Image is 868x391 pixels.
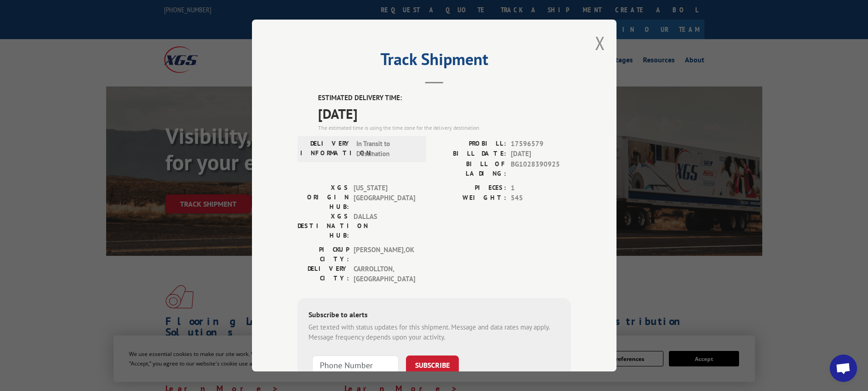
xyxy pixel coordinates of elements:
h2: Track Shipment [298,53,571,70]
span: 1 [511,183,571,193]
span: 17596579 [511,139,571,149]
label: BILL OF LADING: [434,159,506,178]
label: PIECES: [434,183,506,193]
label: WEIGHT: [434,193,506,203]
div: Open chat [830,355,857,382]
span: [US_STATE][GEOGRAPHIC_DATA] [354,183,415,212]
span: 545 [511,193,571,203]
label: PROBILL: [434,139,506,149]
span: DALLAS [354,212,415,240]
button: Close modal [595,31,605,55]
span: [DATE] [511,149,571,159]
label: XGS ORIGIN HUB: [298,183,349,212]
div: Get texted with status updates for this shipment. Message and data rates may apply. Message frequ... [308,322,560,343]
span: [PERSON_NAME] , OK [354,245,415,264]
div: Subscribe to alerts [308,309,560,322]
div: The estimated time is using the time zone for the delivery destination. [318,124,571,132]
span: [DATE] [318,103,571,124]
span: In Transit to Destination [356,139,418,159]
label: ESTIMATED DELIVERY TIME: [318,93,571,103]
label: DELIVERY CITY: [298,264,349,284]
input: Phone Number [312,355,399,375]
label: XGS DESTINATION HUB: [298,212,349,240]
label: DELIVERY INFORMATION: [300,139,352,159]
label: PICKUP CITY: [298,245,349,264]
span: CARROLLTON , [GEOGRAPHIC_DATA] [354,264,415,284]
label: BILL DATE: [434,149,506,159]
button: SUBSCRIBE [406,355,459,375]
span: BG1028390925 [511,159,571,178]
